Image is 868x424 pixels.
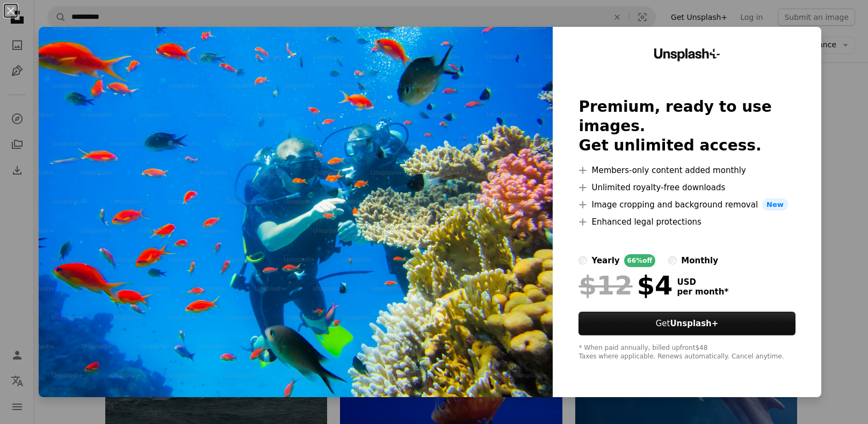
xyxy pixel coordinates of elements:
button: GetUnsplash+ [578,312,795,335]
input: monthly [668,256,677,265]
li: Enhanced legal protections [578,215,795,228]
strong: Unsplash+ [670,319,718,328]
input: yearly66%off [578,256,587,265]
span: per month * [677,287,728,297]
div: * When paid annually, billed upfront $48 Taxes where applicable. Renews automatically. Cancel any... [578,344,795,361]
div: $4 [578,271,672,299]
span: USD [677,277,728,287]
div: yearly [591,254,619,267]
li: Unlimited royalty-free downloads [578,181,795,194]
li: Image cropping and background removal [578,198,795,211]
div: 66% off [624,254,656,267]
h2: Premium, ready to use images. Get unlimited access. [578,97,795,155]
li: Members-only content added monthly [578,164,795,177]
span: New [762,198,788,211]
span: $12 [578,271,632,299]
div: monthly [681,254,718,267]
